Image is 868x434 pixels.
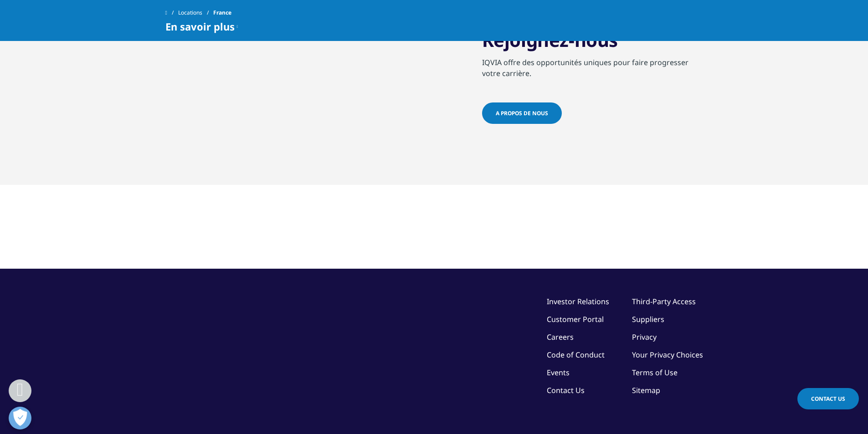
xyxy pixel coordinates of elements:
[632,385,660,395] a: Sitemap
[482,102,562,124] a: A PROPOS DE NOUS
[811,395,845,403] span: Contact Us
[632,314,664,324] a: Suppliers
[482,29,703,51] h3: Rejoignez-nous
[632,332,657,342] a: Privacy
[547,314,604,324] a: Customer Portal
[632,350,703,360] a: Your Privacy Choices
[178,5,213,21] a: Locations
[797,388,859,409] a: Contact Us
[165,21,235,32] span: En savoir plus
[632,368,678,378] a: Terms of Use
[213,5,231,21] span: France
[547,368,570,378] a: Events
[547,385,585,395] a: Contact Us
[547,350,605,360] a: Code of Conduct
[547,332,574,342] a: Careers
[9,407,31,429] button: Ouvrir le centre de préférences
[482,57,703,84] p: IQVIA offre des opportunités uniques pour faire progresser votre carrière.
[496,109,548,117] span: A PROPOS DE NOUS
